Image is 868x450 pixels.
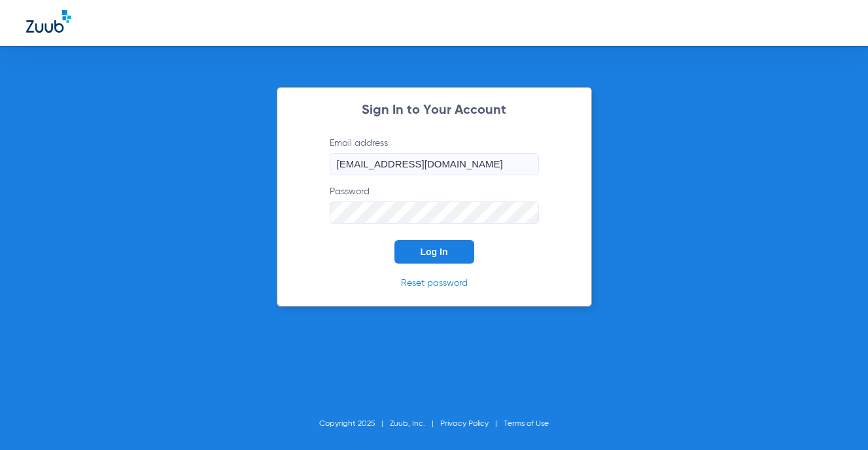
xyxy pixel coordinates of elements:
[803,387,868,450] iframe: Chat Widget
[330,137,539,175] label: Email address
[330,185,539,224] label: Password
[26,10,71,33] img: Zuub Logo
[401,279,468,288] a: Reset password
[319,417,390,430] li: Copyright 2025
[421,247,448,257] span: Log In
[330,153,539,175] input: Email address
[390,417,440,430] li: Zuub, Inc.
[394,240,474,264] button: Log In
[310,104,559,117] h2: Sign In to Your Account
[330,201,539,224] input: Password
[504,420,549,428] a: Terms of Use
[440,420,489,428] a: Privacy Policy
